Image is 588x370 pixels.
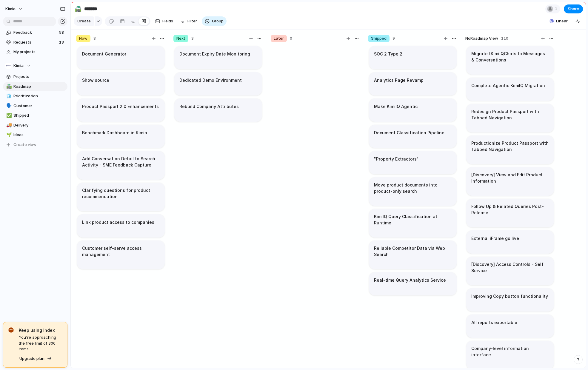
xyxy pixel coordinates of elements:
h1: Document Classification Pipeline [374,129,444,136]
span: Upgrade plan [19,356,44,362]
div: 🛣️ [6,83,10,90]
span: Ideas [13,132,65,138]
div: Rebuild Company Attributes [174,98,262,122]
div: Customer self-serve access management [77,240,165,269]
div: Document Generator [77,46,165,69]
span: Linear [556,18,568,24]
h1: KimiIQ Query Classification at Runtime [374,213,452,226]
div: All reports exportable [466,314,554,338]
button: Create [74,16,94,26]
button: 🛣️ [5,84,11,90]
div: KimiIQ Query Classification at Runtime [369,209,457,238]
div: Analytics Page Revamp [369,72,457,95]
div: Benchmark Dashboard in Kimia [77,125,165,148]
div: External iFrame go live [466,230,554,254]
a: 🛣️Roadmap [3,82,67,91]
div: Show source [77,72,165,95]
div: [Discovery] View and Edit Product Information [466,167,554,196]
button: Group [202,16,227,26]
div: Reliable Competitor Data via Web Search [369,240,457,269]
span: Feedback [13,30,57,36]
div: 🗣️ [6,102,10,109]
span: Roadmap [13,84,65,90]
button: 🧊 [5,93,11,99]
h1: Company-level information interface [471,345,549,358]
div: Link product access to companies [77,214,165,238]
h1: Document Generator [82,51,126,57]
h1: Document Expiry Date Monitoring [179,51,250,57]
h1: Redesign Product Passport with Tabbed Navigation [471,108,549,121]
span: Create view [13,142,36,148]
a: ✅Shipped [3,111,67,120]
span: No Roadmap View [465,36,498,41]
div: ✅ [6,112,10,119]
div: [Discovery] Access Controls - Self Service [466,257,554,285]
div: Real-time Query Analytics Service [369,272,457,295]
h1: Rebuild Company Attributes [179,103,239,110]
div: Productionize Product Passport with Tabbed Navigation [466,135,554,164]
h1: [Discovery] Access Controls - Self Service [471,261,549,274]
h1: Benchmark Dashboard in Kimia [82,129,147,136]
div: 🚚 [6,122,10,129]
span: Filter [187,18,197,24]
span: 9 [392,36,395,41]
a: 🌱Ideas [3,130,67,139]
button: 🚚 [5,122,11,128]
span: Next [176,36,185,41]
span: 13 [59,39,65,45]
h1: Follow Up & Related Queries Post-Release [471,203,549,216]
button: Fields [153,16,176,26]
div: SOC 2 Type 2 [369,46,457,69]
a: My projects [3,47,67,56]
div: Move product documents into product-only search [369,177,457,206]
span: 58 [59,30,65,36]
span: Share [568,6,579,12]
span: Customer [13,103,65,109]
button: Filter [178,16,199,26]
button: 🛣️ [73,4,83,14]
div: 🗣️Customer [3,101,67,110]
a: Feedback58 [3,28,67,37]
h1: Make KimiIQ Agentic [374,103,418,110]
span: Projects [13,74,65,80]
span: Keep using Index [19,327,62,333]
span: My projects [13,49,65,55]
a: 🧊Prioritization [3,92,67,101]
h1: Move product documents into product-only search [374,182,452,194]
h1: Complete Agentic KimiIQ Migration [471,82,545,89]
a: Requests13 [3,38,67,47]
div: 🛣️ [75,5,81,13]
div: Make KimiIQ Agentic [369,98,457,122]
h1: Link product access to companies [82,219,154,226]
div: Clarifying questions for product recommendation [77,183,165,211]
h1: All reports exportable [471,319,517,326]
div: Follow Up & Related Queries Post-Release [466,199,554,227]
h1: External iFrame go live [471,235,519,242]
div: 🌱 [6,132,10,138]
span: Create [77,18,91,24]
span: Later [274,36,284,41]
span: Now [79,36,87,41]
span: 1 [555,6,559,12]
span: Kimia [13,63,24,69]
div: Product Passport 2.0 Enhancements [77,98,165,122]
h1: Clarifying questions for product recommendation [82,187,160,200]
h1: "Property Extractors" [374,156,419,162]
span: Requests [13,39,57,45]
span: Kimia [5,6,16,12]
span: 3 [191,36,194,41]
div: "Property Extractors" [369,151,457,174]
button: Kimia [3,61,67,70]
div: Add Conversation Detail to Search Activity - SME Feedback Capture [77,151,165,180]
h1: Reliable Competitor Data via Web Search [374,245,452,258]
span: You're approaching the free limit of 300 items [19,334,62,352]
a: Projects [3,72,67,81]
h1: Improving Copy button functionality [471,293,548,300]
div: Migrate tKimiIQChats to Messages & Conversations [466,46,554,75]
h1: Add Conversation Detail to Search Activity - SME Feedback Capture [82,155,160,168]
div: 🚚Delivery [3,121,67,130]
